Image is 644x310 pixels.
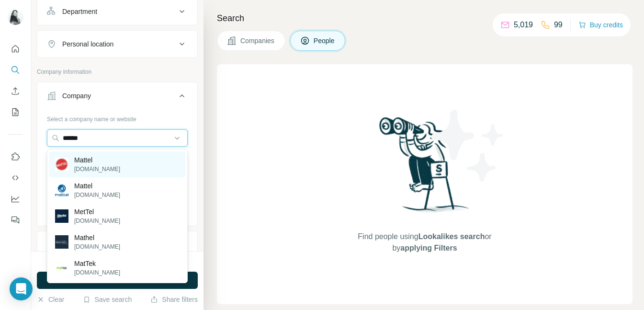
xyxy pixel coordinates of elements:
[74,155,120,165] p: Mattel
[348,231,501,254] span: Find people using or by
[74,181,120,191] p: Mattel
[62,39,113,49] div: Personal location
[8,10,23,25] img: Avatar
[74,207,120,217] p: MetTel
[37,295,64,304] button: Clear
[8,103,23,121] button: My lists
[400,244,457,252] span: applying Filters
[8,82,23,100] button: Enrich CSV
[37,68,198,76] p: Company information
[8,190,23,207] button: Dashboard
[74,259,120,268] p: MatTek
[240,36,275,46] span: Companies
[37,84,197,111] button: Company
[425,103,511,189] img: Surfe Illustration - Stars
[55,158,68,171] img: Mattel
[37,233,197,256] button: Industry
[74,233,120,242] p: Mathel
[74,268,120,277] p: [DOMAIN_NAME]
[37,272,198,289] button: Run search
[217,11,633,25] h4: Search
[55,235,68,249] img: Mathel
[37,33,197,56] button: Personal location
[578,18,623,32] button: Buy credits
[62,91,91,101] div: Company
[8,211,23,229] button: Feedback
[83,295,132,304] button: Save search
[514,19,533,31] p: 5,019
[8,61,23,79] button: Search
[62,7,97,16] div: Department
[55,209,68,223] img: MetTel
[554,19,563,31] p: 99
[8,148,23,165] button: Use Surfe on LinkedIn
[150,295,198,304] button: Share filters
[74,242,120,251] p: [DOMAIN_NAME]
[418,232,485,241] span: Lookalikes search
[74,217,120,225] p: [DOMAIN_NAME]
[375,115,475,221] img: Surfe Illustration - Woman searching with binoculars
[74,191,120,199] p: [DOMAIN_NAME]
[47,111,188,124] div: Select a company name or website
[55,184,68,197] img: Mattel
[74,165,120,173] p: [DOMAIN_NAME]
[8,40,23,57] button: Quick start
[8,169,23,186] button: Use Surfe API
[55,261,68,275] img: MatTek
[314,36,336,46] span: People
[10,277,33,300] div: Open Intercom Messenger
